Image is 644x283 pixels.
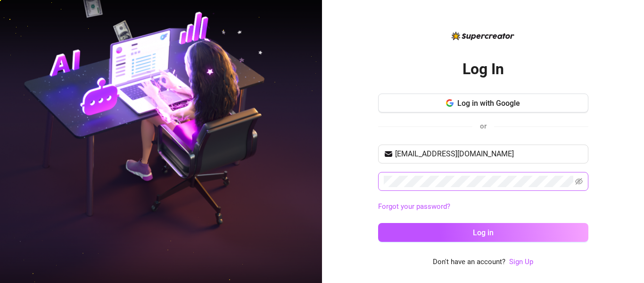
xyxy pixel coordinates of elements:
input: Your email [395,148,583,160]
span: or [480,122,487,130]
span: eye-invisible [575,178,583,185]
h2: Log In [462,60,504,79]
a: Forgot your password? [378,202,450,211]
span: Log in [473,228,494,237]
button: Log in [378,223,588,242]
img: logo-BBDzfeDw.svg [452,32,514,40]
span: Log in with Google [457,99,520,108]
a: Sign Up [509,257,533,266]
button: Log in with Google [378,94,588,112]
a: Forgot your password? [378,201,588,213]
a: Sign Up [509,257,533,268]
span: Don't have an account? [433,257,505,268]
